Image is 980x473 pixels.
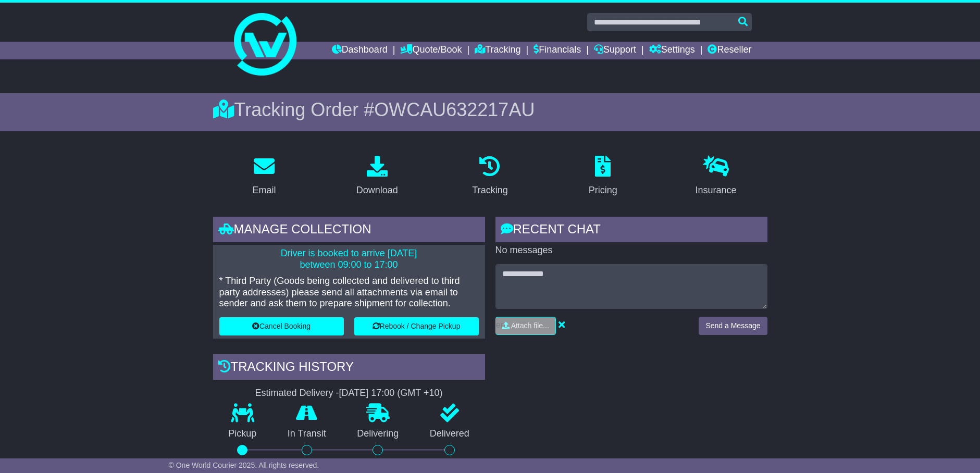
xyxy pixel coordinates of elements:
span: © One World Courier 2025. All rights reserved. [169,461,319,469]
p: * Third Party (Goods being collected and delivered to third party addresses) please send all atta... [219,276,479,309]
button: Rebook / Change Pickup [354,317,479,335]
a: Settings [649,42,695,59]
a: Download [350,152,405,201]
div: Manage collection [213,217,485,245]
span: OWCAU632217AU [374,99,535,120]
div: Tracking Order # [213,98,767,121]
p: No messages [495,245,767,256]
a: Tracking [475,42,520,59]
button: Send a Message [699,317,767,335]
div: Pricing [589,183,617,197]
div: Insurance [696,183,737,197]
a: Reseller [708,42,751,59]
div: RECENT CHAT [495,217,767,245]
p: Driver is booked to arrive [DATE] between 09:00 to 17:00 [219,248,479,270]
p: Delivering [342,428,415,440]
div: Estimated Delivery - [213,388,485,399]
a: Tracking [465,152,514,201]
a: Pricing [582,152,624,201]
a: Insurance [689,152,743,201]
a: Quote/Book [400,42,462,59]
a: Support [594,42,636,59]
div: Tracking [472,183,507,197]
p: Pickup [213,428,272,440]
p: In Transit [272,428,342,440]
div: Download [356,183,398,197]
a: Dashboard [332,42,388,59]
div: Tracking history [213,354,485,382]
button: Cancel Booking [219,317,344,335]
a: Financials [534,42,581,59]
a: Email [245,152,282,201]
div: [DATE] 17:00 (GMT +10) [339,388,443,399]
div: Email [252,183,276,197]
p: Delivered [414,428,485,440]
